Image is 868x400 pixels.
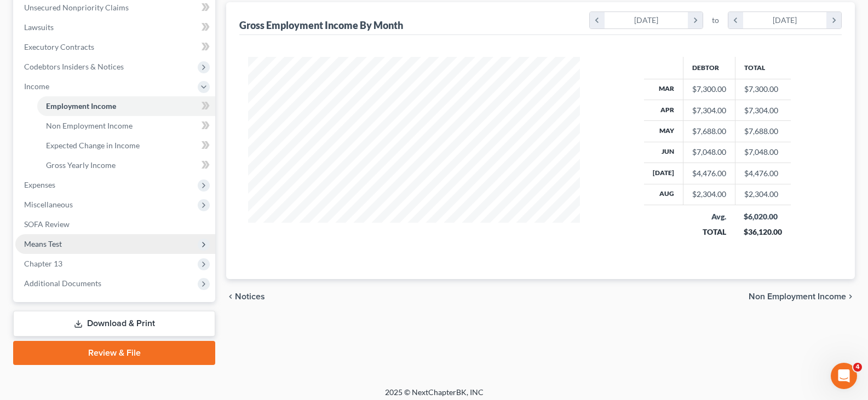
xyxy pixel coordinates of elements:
span: Lawsuits [24,22,54,32]
i: chevron_left [728,12,743,28]
th: Jun [644,142,683,163]
span: Income [24,82,49,91]
th: Debtor [683,57,735,79]
a: Review & File [13,341,215,365]
div: TOTAL [692,227,726,237]
i: chevron_right [826,12,841,28]
div: [DATE] [605,12,688,28]
div: $7,048.00 [692,147,726,158]
div: [DATE] [743,12,827,28]
span: SOFA Review [24,219,70,229]
i: chevron_left [590,12,605,28]
span: 4 [853,363,862,372]
button: chevron_left Notices [226,292,265,301]
a: Executory Contracts [15,37,215,57]
a: Lawsuits [15,18,215,37]
span: Expected Change in Income [46,141,140,150]
span: Gross Yearly Income [46,160,116,170]
span: Codebtors Insiders & Notices [24,62,124,71]
span: Additional Documents [24,279,101,288]
th: Apr [644,100,683,120]
button: Non Employment Income chevron_right [749,292,855,301]
td: $7,304.00 [735,100,791,120]
span: Expenses [24,180,55,189]
div: $36,120.00 [744,227,782,237]
td: $2,304.00 [735,184,791,205]
div: $6,020.00 [744,211,782,222]
div: $7,688.00 [692,126,726,137]
td: $7,688.00 [735,121,791,142]
span: Notices [235,292,265,301]
div: Gross Employment Income By Month [239,19,403,32]
i: chevron_right [846,292,855,301]
div: Avg. [692,211,726,222]
td: $7,300.00 [735,79,791,100]
th: May [644,121,683,142]
a: SOFA Review [15,215,215,234]
a: Gross Yearly Income [37,155,215,175]
span: Non Employment Income [46,121,133,130]
th: Aug [644,184,683,205]
a: Employment Income [37,96,215,116]
th: Total [735,57,791,79]
iframe: Intercom live chat [831,363,857,389]
td: $4,476.00 [735,163,791,184]
a: Non Employment Income [37,116,215,136]
div: $2,304.00 [692,189,726,200]
div: $7,300.00 [692,84,726,95]
span: Miscellaneous [24,200,73,209]
th: [DATE] [644,163,683,184]
i: chevron_left [226,292,235,301]
i: chevron_right [688,12,703,28]
a: Expected Change in Income [37,136,215,155]
div: $7,304.00 [692,105,726,116]
a: Download & Print [13,311,215,337]
span: Employment Income [46,101,116,111]
th: Mar [644,79,683,100]
span: Chapter 13 [24,259,62,268]
span: Means Test [24,239,62,248]
div: $4,476.00 [692,168,726,179]
span: to [712,15,719,26]
span: Executory Contracts [24,42,94,51]
span: Non Employment Income [749,292,846,301]
td: $7,048.00 [735,142,791,163]
span: Unsecured Nonpriority Claims [24,3,129,12]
